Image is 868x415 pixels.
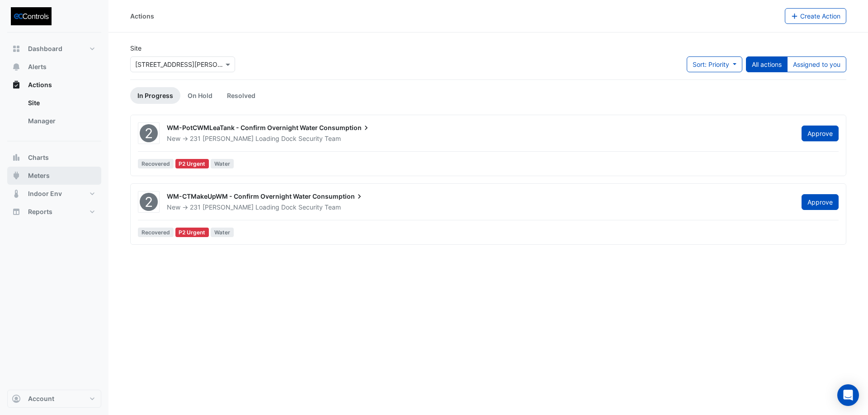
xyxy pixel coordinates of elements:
div: Actions [7,94,101,134]
span: Consumption [312,192,364,201]
app-icon: Meters [12,171,21,180]
app-icon: Reports [12,207,21,216]
span: Sort: Priority [693,61,729,68]
span: New [167,135,180,142]
span: New [167,203,180,211]
div: P2 Urgent [175,228,209,237]
button: Alerts [7,58,101,76]
fa-layers: 231 Elizabeth Loading Dock [137,124,160,142]
span: Alerts [28,62,47,71]
span: 231 [PERSON_NAME] Loading Dock Security [190,135,323,142]
span: -> [182,203,188,211]
button: Reports [7,203,101,221]
div: Actions [130,11,154,21]
a: Manager [21,112,101,130]
button: Approve [802,194,839,210]
app-icon: Charts [12,153,21,162]
span: Reports [28,207,52,216]
span: Approve [807,130,833,137]
a: Resolved [220,87,263,104]
app-icon: Alerts [12,62,21,71]
div: P2 Urgent [175,159,209,168]
span: WM-CTMakeUpWM - Confirm Overnight Water [167,192,311,200]
div: Open Intercom Messenger [837,384,859,406]
span: 231 [PERSON_NAME] Loading Dock Security [190,203,323,211]
button: Meters [7,167,101,185]
span: Approve [807,198,833,206]
span: Charts [28,153,49,162]
button: Charts [7,149,101,167]
a: On Hold [180,87,220,104]
span: Create Action [800,12,840,20]
button: Account [7,390,101,408]
span: Team [325,203,341,212]
span: Meters [28,171,50,180]
button: Sort: Priority [687,56,742,72]
span: Recovered [138,228,174,237]
span: Team [325,134,341,143]
app-icon: Indoor Env [12,189,21,198]
button: Dashboard [7,40,101,58]
img: Company Logo [11,7,52,25]
label: Site [130,43,142,53]
app-icon: Actions [12,80,21,89]
span: Recovered [138,159,174,168]
span: Dashboard [28,44,62,53]
span: WM-PotCWMLeaTank - Confirm Overnight Water [167,124,318,131]
span: -> [182,135,188,142]
span: Consumption [319,123,371,132]
button: Indoor Env [7,185,101,203]
span: Water [211,159,234,168]
button: Actions [7,76,101,94]
button: Create Action [785,8,847,24]
app-icon: Dashboard [12,44,21,53]
span: Account [28,394,54,403]
span: 2 [145,195,153,209]
span: Indoor Env [28,189,62,198]
span: Actions [28,80,52,89]
a: In Progress [130,87,180,104]
a: Site [21,94,101,112]
button: Approve [802,126,839,141]
fa-layers: 231 Elizabeth Loading Dock [137,193,160,211]
span: 2 [145,126,153,140]
button: Assigned to you [787,56,846,72]
button: All actions [746,56,788,72]
span: Water [211,228,234,237]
